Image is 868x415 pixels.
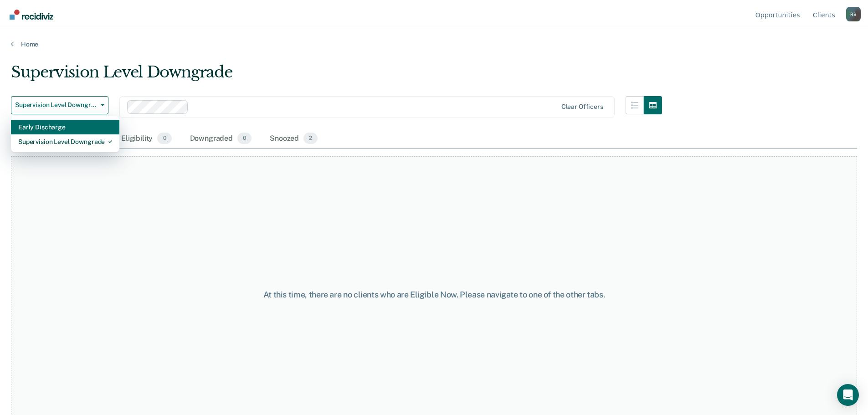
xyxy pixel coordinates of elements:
span: 2 [303,133,318,144]
div: Clear officers [561,103,603,111]
span: 0 [237,133,252,144]
div: R B [846,7,861,21]
img: Recidiviz [10,10,53,20]
div: Supervision Level Downgrade [18,134,112,149]
a: Home [11,40,857,48]
div: Downgraded0 [188,129,254,149]
button: Profile dropdown button [846,7,861,21]
span: Supervision Level Downgrade [15,101,97,109]
div: Early Discharge [18,120,112,134]
div: Dropdown Menu [11,116,119,153]
div: At this time, there are no clients who are Eligible Now. Please navigate to one of the other tabs. [223,290,646,300]
div: Pending Eligibility0 [90,129,173,149]
div: Snoozed2 [268,129,319,149]
span: 0 [157,133,171,144]
div: Open Intercom Messenger [837,384,859,406]
button: Supervision Level Downgrade [11,96,108,114]
div: Supervision Level Downgrade [11,63,662,89]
